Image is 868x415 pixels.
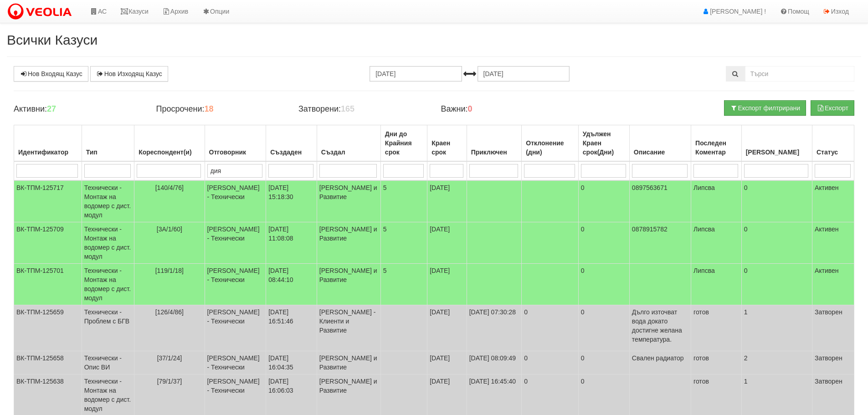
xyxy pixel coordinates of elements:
[205,125,266,162] th: Отговорник: No sort applied, activate to apply an ascending sort
[522,305,578,351] td: 0
[693,267,715,274] span: Липсва
[266,351,317,374] td: [DATE] 16:04:35
[693,225,715,233] span: Липсва
[207,146,264,159] div: Отговорник
[693,308,709,316] span: готов
[90,66,168,82] a: Нов Изходящ Казус
[14,351,82,374] td: ВК-ТПМ-125658
[693,354,709,362] span: готов
[812,305,854,351] td: Затворен
[317,125,380,162] th: Създал: No sort applied, activate to apply an ascending sort
[522,351,578,374] td: 0
[578,305,629,351] td: 0
[427,351,467,374] td: [DATE]
[812,222,854,264] td: Активен
[467,125,522,162] th: Приключен: No sort applied, activate to apply an ascending sort
[524,137,575,159] div: Отклонение (дни)
[47,104,56,113] b: 27
[427,222,467,264] td: [DATE]
[632,183,688,192] p: 0897563671
[745,66,854,82] input: Търсене по Идентификатор, Бл/Вх/Ап, Тип, Описание, Моб. Номер, Имейл, Файл, Коментар,
[522,125,578,162] th: Отклонение (дни): No sort applied, activate to apply an ascending sort
[317,264,380,305] td: [PERSON_NAME] и Развитие
[204,104,213,113] b: 18
[14,125,82,162] th: Идентификатор: No sort applied, activate to apply an ascending sort
[266,222,317,264] td: [DATE] 11:08:08
[317,222,380,264] td: [PERSON_NAME] и Развитие
[427,125,467,162] th: Краен срок: No sort applied, activate to apply an ascending sort
[383,184,387,191] span: 5
[812,351,854,374] td: Затворен
[317,305,380,351] td: [PERSON_NAME] - Клиенти и Развитие
[629,125,691,162] th: Описание: No sort applied, activate to apply an ascending sort
[741,222,812,264] td: 0
[632,307,688,344] p: Дълго източват вода докато достигне желана температура.
[812,180,854,222] td: Активен
[268,146,314,159] div: Създаден
[157,354,182,362] span: [37/1/24]
[741,125,812,162] th: Брой Файлове: No sort applied, activate to apply an ascending sort
[317,180,380,222] td: [PERSON_NAME] и Развитие
[467,351,522,374] td: [DATE] 08:09:49
[266,125,317,162] th: Създаден: No sort applied, activate to apply an ascending sort
[815,146,852,159] div: Статус
[134,125,205,162] th: Кореспондент(и): No sort applied, activate to apply an ascending sort
[578,125,629,162] th: Удължен Краен срок(Дни): No sort applied, activate to apply an ascending sort
[205,305,266,351] td: [PERSON_NAME] - Технически
[693,378,709,385] span: готов
[811,100,854,116] button: Експорт
[578,180,629,222] td: 0
[157,378,182,385] span: [79/1/37]
[383,267,387,274] span: 5
[693,137,739,159] div: Последен Коментар
[741,351,812,374] td: 2
[82,222,134,264] td: Технически - Монтаж на водомер с дист. модул
[632,225,688,234] p: 0878915782
[632,354,688,363] p: Свален радиатор
[383,225,387,233] span: 5
[82,351,134,374] td: Технически - Опис ВИ
[14,222,82,264] td: ВК-ТПМ-125709
[812,264,854,305] td: Активен
[430,137,464,159] div: Краен срок
[7,32,861,47] h2: Всички Казуси
[693,184,715,191] span: Липсва
[441,105,569,114] h4: Важни:
[427,180,467,222] td: [DATE]
[427,305,467,351] td: [DATE]
[14,264,82,305] td: ВК-ТПМ-125701
[157,225,182,233] span: [3А/1/60]
[741,305,812,351] td: 1
[578,264,629,305] td: 0
[319,146,378,159] div: Създал
[155,308,184,316] span: [126/4/86]
[137,146,202,159] div: Кореспондент(и)
[744,146,810,159] div: [PERSON_NAME]
[84,146,132,159] div: Тип
[156,105,284,114] h4: Просрочени:
[14,305,82,351] td: ВК-ТПМ-125659
[266,180,317,222] td: [DATE] 15:18:30
[155,267,184,274] span: [119/1/18]
[741,180,812,222] td: 0
[14,105,142,114] h4: Активни:
[14,180,82,222] td: ВК-ТПМ-125717
[581,128,627,159] div: Удължен Краен срок(Дни)
[205,351,266,374] td: [PERSON_NAME] - Технически
[578,222,629,264] td: 0
[632,146,688,159] div: Описание
[812,125,854,162] th: Статус: No sort applied, activate to apply an ascending sort
[14,66,88,82] a: Нов Входящ Казус
[205,264,266,305] td: [PERSON_NAME] - Технически
[82,180,134,222] td: Технически - Монтаж на водомер с дист. модул
[7,2,76,21] img: VeoliaLogo.png
[82,305,134,351] td: Технически - Проблем с БГВ
[205,222,266,264] td: [PERSON_NAME] - Технически
[741,264,812,305] td: 0
[317,351,380,374] td: [PERSON_NAME] и Развитие
[266,264,317,305] td: [DATE] 08:44:10
[82,264,134,305] td: Технически - Монтаж на водомер с дист. модул
[578,351,629,374] td: 0
[724,100,806,116] button: Експорт филтрирани
[467,305,522,351] td: [DATE] 07:30:28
